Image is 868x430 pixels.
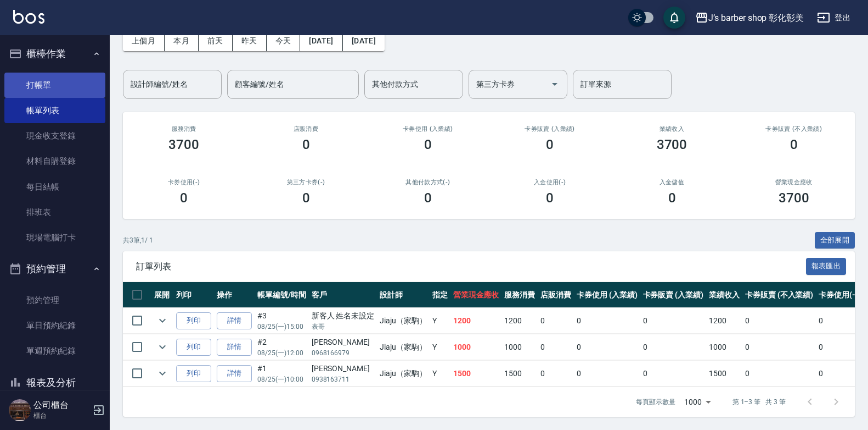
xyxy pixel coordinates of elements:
[742,308,816,334] td: 0
[806,261,847,271] a: 報表匯出
[816,334,861,360] td: 0
[312,374,375,384] p: 0938163711
[258,125,353,133] h2: 店販消費
[546,75,563,93] button: Open
[255,361,309,387] td: #1
[233,31,267,51] button: 昨天
[636,397,675,407] p: 每頁顯示數量
[424,190,432,206] h3: 0
[377,282,430,308] th: 設計師
[502,179,598,186] h2: 入金使用(-)
[4,98,105,123] a: 帳單列表
[680,387,715,417] div: 1000
[136,261,806,272] span: 訂單列表
[706,361,742,387] td: 1500
[4,288,105,313] a: 預約管理
[450,308,502,334] td: 1200
[790,137,798,152] h3: 0
[657,137,687,152] h3: 3700
[4,368,105,397] button: 報表及分析
[123,31,165,51] button: 上個月
[255,308,309,334] td: #3
[343,31,385,51] button: [DATE]
[4,40,105,68] button: 櫃檯作業
[257,348,306,358] p: 08/25 (一) 12:00
[199,31,233,51] button: 前天
[123,235,153,245] p: 共 3 筆, 1 / 1
[309,282,377,308] th: 客戶
[257,322,306,332] p: 08/25 (一) 15:00
[816,308,861,334] td: 0
[151,282,173,308] th: 展開
[4,123,105,148] a: 現金收支登錄
[816,361,861,387] td: 0
[312,310,375,322] div: 新客人 姓名未設定
[574,282,640,308] th: 卡券使用 (入業績)
[217,339,252,356] a: 詳情
[13,10,44,24] img: Logo
[302,137,310,152] h3: 0
[214,282,255,308] th: 操作
[180,190,188,206] h3: 0
[538,308,574,334] td: 0
[450,282,502,308] th: 營業現金應收
[377,308,430,334] td: Jiaju（家駒）
[136,125,232,133] h3: 服務消費
[624,179,719,186] h2: 入金儲值
[574,308,640,334] td: 0
[154,365,171,382] button: expand row
[4,338,105,363] a: 單週預約紀錄
[538,361,574,387] td: 0
[640,308,707,334] td: 0
[732,397,786,407] p: 第 1–3 筆 共 3 筆
[4,174,105,200] a: 每日結帳
[4,148,105,174] a: 材料自購登錄
[267,31,301,51] button: 今天
[546,137,554,152] h3: 0
[640,334,707,360] td: 0
[380,125,476,133] h2: 卡券使用 (入業績)
[154,339,171,355] button: expand row
[501,361,538,387] td: 1500
[538,282,574,308] th: 店販消費
[640,282,707,308] th: 卡券販賣 (入業績)
[377,334,430,360] td: Jiaju（家駒）
[302,190,310,206] h3: 0
[424,137,432,152] h3: 0
[574,361,640,387] td: 0
[176,312,211,329] button: 列印
[312,322,375,332] p: 表哥
[430,361,450,387] td: Y
[742,361,816,387] td: 0
[312,348,375,358] p: 0968166979
[33,400,89,411] h5: 公司櫃台
[640,361,707,387] td: 0
[4,313,105,338] a: 單日預約紀錄
[430,308,450,334] td: Y
[312,363,375,374] div: [PERSON_NAME]
[546,190,554,206] h3: 0
[624,125,719,133] h2: 業績收入
[136,179,232,186] h2: 卡券使用(-)
[816,282,861,308] th: 卡券使用(-)
[501,282,538,308] th: 服務消費
[450,334,502,360] td: 1000
[33,411,89,421] p: 櫃台
[165,31,199,51] button: 本月
[9,399,31,421] img: Person
[377,361,430,387] td: Jiaju（家駒）
[430,282,450,308] th: 指定
[450,361,502,387] td: 1500
[4,225,105,250] a: 現場電腦打卡
[813,8,855,28] button: 登出
[706,308,742,334] td: 1200
[312,337,375,348] div: [PERSON_NAME]
[168,137,199,152] h3: 3700
[779,190,809,206] h3: 3700
[258,179,353,186] h2: 第三方卡券(-)
[806,258,847,275] button: 報表匯出
[663,7,685,29] button: save
[255,334,309,360] td: #2
[257,374,306,384] p: 08/25 (一) 10:00
[574,334,640,360] td: 0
